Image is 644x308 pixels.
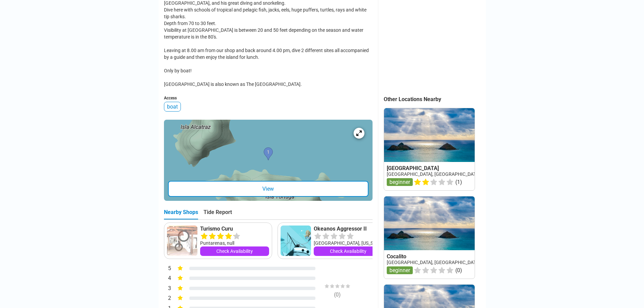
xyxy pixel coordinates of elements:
div: Tide Report [204,209,232,219]
div: ( 0 ) [312,291,363,298]
div: boat [164,102,181,112]
div: View [168,181,368,197]
div: Nearby Shops [164,209,198,219]
a: Check Availability [200,246,269,256]
a: Check Availability [314,246,383,256]
div: 3 [164,284,171,293]
img: Turismo Curu [167,226,197,256]
div: 4 [164,274,171,283]
a: entry mapView [164,120,373,201]
div: [GEOGRAPHIC_DATA], [US_STATE] [314,240,383,246]
a: Okeanos Aggressor II [314,226,383,232]
img: Okeanos Aggressor II [281,226,311,256]
a: Turismo Curu [200,226,269,232]
div: Access [164,96,373,100]
div: 2 [164,294,171,303]
div: 5 [164,264,171,273]
div: Puntarenas, null [200,240,269,246]
div: Other Locations Nearby [384,96,486,102]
